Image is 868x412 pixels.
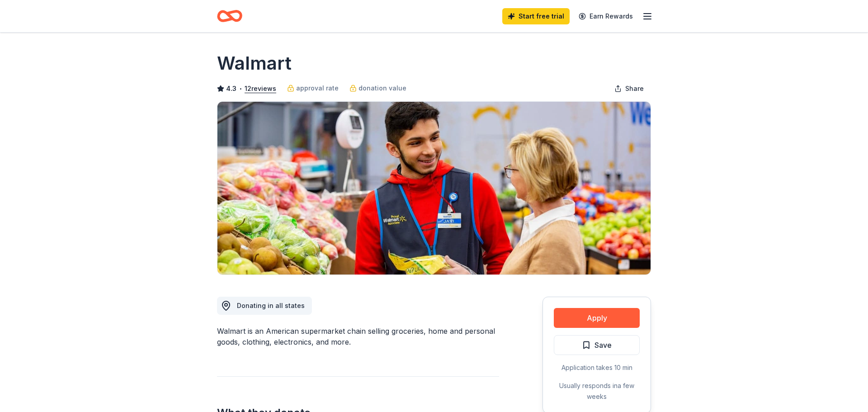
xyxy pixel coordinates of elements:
[625,83,644,94] span: Share
[554,335,640,355] button: Save
[502,8,570,24] a: Start free trial
[296,83,339,94] span: approval rate
[245,83,276,94] button: 12reviews
[554,380,640,402] div: Usually responds in a few weeks
[217,51,292,76] h1: Walmart
[594,339,612,351] span: Save
[226,83,236,94] span: 4.3
[607,80,651,98] button: Share
[554,308,640,328] button: Apply
[217,102,651,275] img: Image for Walmart
[239,85,242,92] span: •
[349,83,406,94] a: donation value
[287,83,339,94] a: approval rate
[237,302,305,309] span: Donating in all states
[359,83,406,94] span: donation value
[217,326,499,347] div: Walmart is an American supermarket chain selling groceries, home and personal goods, clothing, el...
[573,8,638,24] a: Earn Rewards
[554,362,640,373] div: Application takes 10 min
[217,5,242,27] a: Home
